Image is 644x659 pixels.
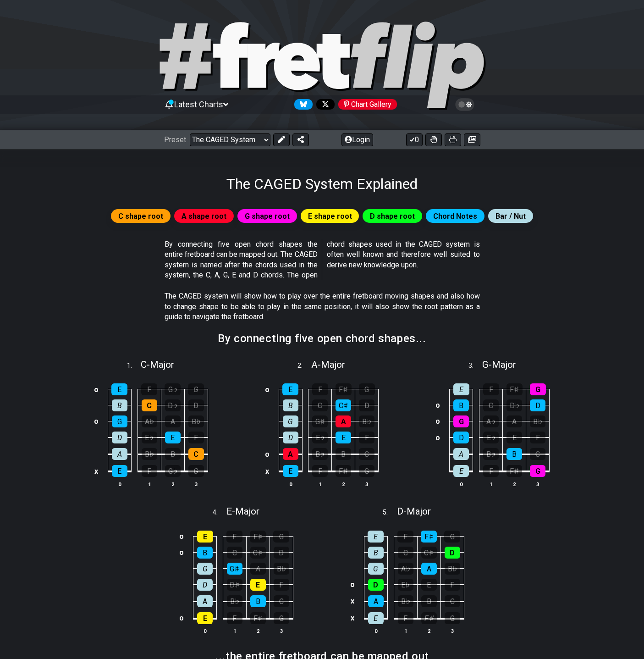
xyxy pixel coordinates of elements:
[450,479,473,489] th: 0
[223,626,246,636] th: 1
[312,448,328,460] div: B♭
[262,462,273,480] td: x
[188,465,204,477] div: G
[165,415,181,427] div: A
[526,479,550,489] th: 3
[227,547,242,559] div: C
[308,479,332,489] th: 1
[190,133,270,146] select: Preset
[506,465,522,477] div: F♯
[368,531,384,543] div: E
[368,612,384,624] div: E
[312,432,328,443] div: E♭
[335,99,397,110] a: #fretflip at Pinterest
[530,399,545,411] div: D
[176,528,187,544] td: o
[182,210,226,223] span: A shape root
[464,133,480,146] button: Create image
[453,383,469,395] div: E
[112,448,127,460] div: A
[383,508,396,518] span: 5 .
[355,479,379,489] th: 3
[530,432,545,443] div: F
[397,506,431,517] span: D - Major
[483,383,499,395] div: F
[274,579,289,591] div: F
[193,626,217,636] th: 0
[453,448,469,460] div: A
[282,383,298,395] div: E
[141,359,174,370] span: C - Major
[176,609,187,627] td: o
[91,382,102,398] td: o
[421,579,437,591] div: E
[530,415,545,427] div: B♭
[312,399,328,411] div: C
[262,382,273,398] td: o
[444,531,460,543] div: G
[368,547,384,559] div: B
[364,626,387,636] th: 0
[479,479,503,489] th: 1
[197,547,213,559] div: B
[445,563,460,575] div: B♭
[165,291,480,322] p: The CAGED system will show how to play over the entire fretboard moving shapes and also how to ch...
[368,563,384,575] div: G
[398,595,413,607] div: B♭
[359,383,375,395] div: G
[188,399,204,411] div: D
[359,399,374,411] div: D
[530,465,545,477] div: G
[308,210,352,223] span: E shape root
[91,462,102,480] td: x
[421,595,437,607] div: B
[506,432,522,443] div: E
[226,175,418,193] h1: The CAGED System Explained
[482,359,516,370] span: G - Major
[336,399,351,411] div: C♯
[161,479,184,489] th: 2
[445,595,460,607] div: C
[503,479,526,489] th: 2
[197,531,213,543] div: E
[250,612,266,624] div: F♯
[279,479,302,489] th: 0
[142,415,157,427] div: A♭
[165,465,181,477] div: G♭
[336,432,351,443] div: E
[445,612,460,624] div: G
[530,448,545,460] div: C
[273,531,289,543] div: G
[433,210,477,223] span: Chord Notes
[283,399,298,411] div: B
[142,448,157,460] div: B♭
[398,612,413,624] div: F
[112,465,127,477] div: E
[506,415,522,427] div: A
[453,432,469,443] div: D
[336,383,352,395] div: F♯
[283,448,298,460] div: A
[197,612,213,624] div: E
[118,210,163,223] span: C shape root
[227,595,242,607] div: B♭
[370,210,415,223] span: D shape root
[250,595,266,607] div: B
[174,100,223,109] span: Latest Charts
[176,544,187,560] td: o
[468,361,482,371] span: 3 .
[127,361,141,371] span: 1 .
[312,383,328,395] div: F
[165,239,480,281] p: By connecting five open chord shapes the entire fretboard can be mapped out. The CAGED system is ...
[312,415,328,427] div: G♯
[165,383,181,395] div: G♭
[338,99,397,110] div: Chart Gallery
[313,99,335,110] a: Follow #fretflip at X
[421,612,437,624] div: F♯
[142,432,157,443] div: E♭
[197,579,213,591] div: D
[432,413,443,429] td: o
[368,595,384,607] div: A
[142,399,157,411] div: C
[270,626,293,636] th: 3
